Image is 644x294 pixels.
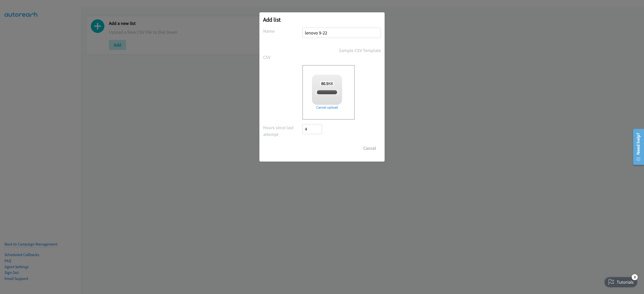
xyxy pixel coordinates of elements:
[601,272,640,290] iframe: Checklist
[339,47,381,54] a: Sample CSV Template
[320,81,335,86] span: KB
[315,90,397,95] span: [PERSON_NAME] + Lenovo-Dentsu ASEAN Win11 Q2 PH.csv
[358,143,381,153] button: Cancel
[263,28,302,34] label: Name
[263,54,302,61] label: CSV
[630,127,644,167] iframe: Resource Center
[312,105,342,110] a: Cancel upload
[263,16,381,23] h2: Add list
[263,124,302,138] label: Hours since last attempt
[321,81,328,86] strong: 80.5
